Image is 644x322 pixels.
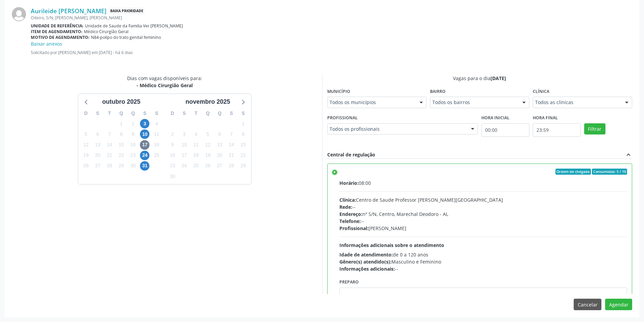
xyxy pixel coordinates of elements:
div: S [92,108,104,119]
span: terça-feira, 28 de outubro de 2025 [105,161,114,171]
div: -- [339,218,627,225]
span: segunda-feira, 17 de novembro de 2025 [180,151,189,160]
span: Médico Cirurgião Geral [84,29,128,34]
span: Clínica: [339,197,356,203]
div: S [225,108,237,119]
div: -- [339,203,627,210]
span: quarta-feira, 26 de novembro de 2025 [203,161,213,171]
span: quinta-feira, 30 de outubro de 2025 [128,161,138,171]
span: terça-feira, 11 de novembro de 2025 [191,140,201,150]
div: Q [202,108,214,119]
label: Hora inicial [481,113,509,123]
span: quinta-feira, 20 de novembro de 2025 [215,151,224,160]
span: Endereço: [339,211,362,217]
label: Preparo [339,277,359,288]
span: Unidade de Saude da Familia Ver [PERSON_NAME] [85,23,183,29]
div: de 0 a 120 anos [339,251,627,258]
span: segunda-feira, 13 de outubro de 2025 [93,140,102,150]
div: outubro 2025 [99,97,143,106]
span: terça-feira, 4 de novembro de 2025 [191,129,201,139]
span: quarta-feira, 12 de novembro de 2025 [203,140,213,150]
span: terça-feira, 18 de novembro de 2025 [191,151,201,160]
span: N84-polipo do trato genital feminino [91,34,161,40]
div: nº S/N, Centro, Marechal Deodoro - AL [339,210,627,218]
b: Item de agendamento: [31,29,82,34]
div: Q [115,108,127,119]
span: sexta-feira, 28 de novembro de 2025 [226,161,236,171]
span: Ordem de chegada [555,169,591,175]
div: Masculino e Feminino [339,258,627,265]
span: segunda-feira, 10 de novembro de 2025 [180,140,189,150]
span: Todos os profissionais [330,126,464,132]
div: 08:00 [339,179,627,187]
input: Selecione o horário [533,123,581,137]
div: Oiteiro, S/N, [PERSON_NAME], [PERSON_NAME] [31,15,632,21]
span: sábado, 15 de novembro de 2025 [238,140,248,150]
span: quarta-feira, 5 de novembro de 2025 [203,129,213,139]
span: sábado, 29 de novembro de 2025 [238,161,248,171]
input: Selecione o horário [481,123,529,137]
span: sábado, 11 de outubro de 2025 [152,129,161,139]
span: domingo, 19 de outubro de 2025 [81,151,91,160]
div: S [178,108,190,119]
span: Rede: [339,204,352,210]
button: Agendar [605,299,632,310]
span: quinta-feira, 13 de novembro de 2025 [215,140,224,150]
span: terça-feira, 21 de outubro de 2025 [105,151,114,160]
span: Todos as clínicas [535,99,618,106]
span: sábado, 8 de novembro de 2025 [238,129,248,139]
span: Horário: [339,180,359,186]
div: Central de regulação [327,151,375,158]
span: quarta-feira, 19 de novembro de 2025 [203,151,213,160]
span: quarta-feira, 29 de outubro de 2025 [117,161,126,171]
span: Baixa Prioridade [109,7,145,15]
span: quinta-feira, 6 de novembro de 2025 [215,129,224,139]
span: quinta-feira, 9 de outubro de 2025 [128,129,138,139]
div: novembro 2025 [183,97,233,106]
div: Centro de Saude Professor [PERSON_NAME][GEOGRAPHIC_DATA] [339,196,627,203]
span: segunda-feira, 6 de outubro de 2025 [93,129,102,139]
div: Vagas para o dia [327,75,633,82]
span: sexta-feira, 17 de outubro de 2025 [140,140,149,150]
span: sexta-feira, 24 de outubro de 2025 [140,151,149,160]
span: quarta-feira, 15 de outubro de 2025 [117,140,126,150]
span: domingo, 26 de outubro de 2025 [81,161,91,171]
span: terça-feira, 7 de outubro de 2025 [105,129,114,139]
i: expand_less [625,151,632,158]
span: domingo, 2 de novembro de 2025 [168,129,177,139]
span: sábado, 4 de outubro de 2025 [152,119,161,128]
span: quarta-feira, 8 de outubro de 2025 [117,129,126,139]
span: sábado, 22 de novembro de 2025 [238,151,248,160]
span: domingo, 9 de novembro de 2025 [168,140,177,150]
label: Município [327,86,350,97]
span: Gênero(s) atendido(s): [339,258,391,265]
span: Idade de atendimento: [339,251,393,258]
span: sábado, 18 de outubro de 2025 [152,140,161,150]
div: S [139,108,151,119]
div: -- [339,265,627,272]
span: terça-feira, 25 de novembro de 2025 [191,161,201,171]
span: sexta-feira, 14 de novembro de 2025 [226,140,236,150]
div: S [237,108,249,119]
span: quarta-feira, 1 de outubro de 2025 [117,119,126,128]
span: Informações adicionais sobre o atendimento [339,242,444,248]
div: T [103,108,115,119]
button: Cancelar [574,299,601,310]
span: Todos os bairros [432,99,516,106]
div: T [190,108,202,119]
span: segunda-feira, 27 de outubro de 2025 [93,161,102,171]
span: domingo, 16 de novembro de 2025 [168,151,177,160]
span: domingo, 23 de novembro de 2025 [168,161,177,171]
span: sexta-feira, 31 de outubro de 2025 [140,161,149,171]
div: Dias com vagas disponíveis para: [127,75,202,89]
label: Clínica [533,86,549,97]
span: sexta-feira, 10 de outubro de 2025 [140,129,149,139]
span: quinta-feira, 16 de outubro de 2025 [128,140,138,150]
span: Consumidos: 5 / 10 [592,169,627,175]
div: D [80,108,92,119]
span: Informações adicionais: [339,266,395,272]
div: Q [214,108,225,119]
div: Q [127,108,139,119]
span: sexta-feira, 3 de outubro de 2025 [140,119,149,128]
label: Hora final [533,113,558,123]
